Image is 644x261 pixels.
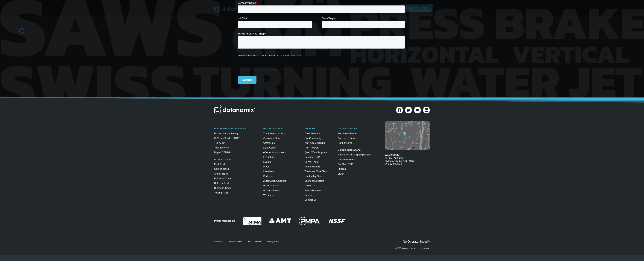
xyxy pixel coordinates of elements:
a: Our Community [304,137,321,139]
img: Datanomix Logo [214,105,255,113]
sup: TM [238,137,239,139]
a: TM [244,128,246,129]
a: The Buzz [304,184,315,187]
a: The Datanomix Blog [263,132,285,135]
a: CMMC 2.0 [263,141,275,144]
a: Customer Stories [263,137,282,139]
a: Production Monitoring [214,132,238,135]
a: Events [263,160,271,163]
a: [PERSON_NAME] Engineering [338,153,371,156]
a: ToolAnalytix [214,146,227,149]
a: Webinars [263,194,274,196]
a: Careers [304,194,313,196]
a: G-Code Cloud + DNCTM [214,137,239,139]
a: Us Vs. Them [304,160,318,163]
a: Business Track [214,187,231,189]
a: ProShop ERP [338,163,353,166]
a: TM [227,147,229,148]
strong: Proud Member of: [214,219,235,222]
a: eBooks & Infosheets [263,151,285,154]
a: Digital GEMBATM [214,151,232,154]
a: Unversal ERP [304,156,320,158]
a: Partner News [338,141,353,144]
a: Approved Partners [338,137,358,139]
figcaption: [PHONE_NUMBER] [385,151,430,166]
a: Data-Comix [263,146,276,149]
sup: TM [224,142,225,143]
a: Gemba Track [214,167,229,170]
a: Product Tracks [214,158,232,161]
a: About Us [304,127,315,130]
a: Data-Powered Production [214,127,244,130]
a: Podcasts [263,175,273,178]
a: Resource Center [263,127,283,130]
a: FAQs [263,165,269,168]
a: Pilot Program [304,146,319,149]
a: Tooling Track [214,191,229,194]
a: Fast Track [214,163,226,166]
a: Leadership Team [304,175,323,178]
a: The Difference [304,132,320,135]
a: [STREET_ADDRESS][GEOGRAPHIC_DATA], NH 03062 [385,157,414,162]
a: ROI Calculator [263,184,279,187]
strong: DATANOMIX HQ [385,154,399,156]
a: Become a Partner [338,132,357,135]
a: Quick Wins Program [304,151,327,154]
a: Board of Directors [304,179,324,182]
a: Contact Us [304,198,316,201]
a: Product Videos [263,189,280,192]
a: Interviews [263,170,274,173]
a: TMAC aiTM [214,141,225,144]
a: Automation Calculator [263,179,287,182]
a: Paperless Parts [338,158,355,161]
a: Delivery Track [214,182,230,184]
a: AI that Matters [304,165,320,168]
a: Andon Track [214,172,228,175]
a: Fulcrum [338,167,347,170]
a: Press Releases [304,189,321,192]
a: ERPiphany [263,156,275,158]
a: Partner Program [338,127,357,130]
a: The Make More Tour [304,170,327,173]
sup: TM [230,151,232,153]
a: Efficiency Track [214,177,231,180]
img: Datanomix map image [385,121,430,150]
a: Vallen [338,172,344,175]
a: Kick-Ass Coaching [304,141,325,144]
strong: Unique Integrations [338,148,361,151]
